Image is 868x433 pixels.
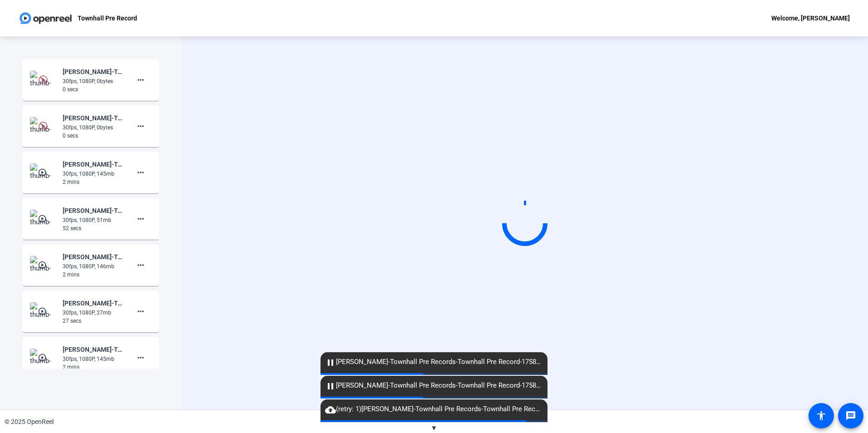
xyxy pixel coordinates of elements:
[30,256,57,274] img: thumb-nail
[30,349,57,367] img: thumb-nail
[135,167,146,178] mat-icon: more_horiz
[30,71,57,89] img: thumb-nail
[321,380,547,391] span: [PERSON_NAME]-Townhall Pre Records-Townhall Pre Record-1758195328988-webcam
[78,13,137,24] p: Townhall Pre Record
[135,260,146,271] mat-icon: more_horiz
[30,117,57,135] img: thumb-nail
[63,224,123,232] div: 52 secs
[63,159,123,170] div: [PERSON_NAME]-Townhall Pre Records-Townhall Pre Record-1758194996722-webcam
[816,410,827,421] mat-icon: accessibility
[325,357,336,368] mat-icon: pause
[321,404,547,415] span: (retry: 1) [PERSON_NAME]-Townhall Pre Records-Townhall Pre Record-1758195207028-webcam
[39,75,48,84] img: Preview is unavailable
[63,216,123,224] div: 30fps, 1080P, 51mb
[321,357,547,368] span: [PERSON_NAME]-Townhall Pre Records-Townhall Pre Record-1758195537604-webcam
[38,353,49,362] mat-icon: play_circle_outline
[38,168,49,177] mat-icon: play_circle_outline
[63,113,123,123] div: [PERSON_NAME]-Townhall Pre Records-Townhall Pre Record-1758195207028-webcam
[63,363,123,371] div: 2 mins
[135,306,146,317] mat-icon: more_horiz
[38,307,49,316] mat-icon: play_circle_outline
[30,210,57,228] img: thumb-nail
[63,271,123,279] div: 2 mins
[63,205,123,216] div: [PERSON_NAME]-Townhall Pre Records-Townhall Pre Record-1758194907506-webcam
[135,74,146,85] mat-icon: more_horiz
[63,344,123,355] div: [PERSON_NAME]-Townhall Pre Records-Townhall Pre Record-1758187596055-webcam
[5,417,54,427] div: © 2025 OpenReel
[38,261,49,270] mat-icon: play_circle_outline
[63,251,123,262] div: [PERSON_NAME]-Townhall Pre Records-Townhall Pre Record-1758194684285-webcam
[135,121,146,132] mat-icon: more_horiz
[431,424,438,432] span: ▼
[135,213,146,224] mat-icon: more_horiz
[325,381,336,392] mat-icon: pause
[18,9,73,27] img: OpenReel logo
[63,77,123,85] div: 30fps, 1080P, 0bytes
[325,404,336,415] mat-icon: cloud_upload
[63,317,123,325] div: 27 secs
[63,123,123,132] div: 30fps, 1080P, 0bytes
[39,122,48,131] img: Preview is unavailable
[63,309,123,317] div: 30fps, 1080P, 27mb
[63,355,123,363] div: 30fps, 1080P, 145mb
[30,302,57,320] img: thumb-nail
[38,214,49,223] mat-icon: play_circle_outline
[63,132,123,140] div: 0 secs
[63,178,123,186] div: 2 mins
[135,352,146,363] mat-icon: more_horiz
[771,13,850,24] div: Welcome, [PERSON_NAME]
[63,66,123,77] div: [PERSON_NAME]-Townhall Pre Records-Townhall Pre Record-1758195328988-webcam
[63,298,123,309] div: [PERSON_NAME]-Townhall Pre Records-Townhall Pre Record-1758194627640-webcam
[63,170,123,178] div: 30fps, 1080P, 145mb
[30,163,57,182] img: thumb-nail
[63,262,123,271] div: 30fps, 1080P, 146mb
[63,85,123,93] div: 0 secs
[845,410,856,421] mat-icon: message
